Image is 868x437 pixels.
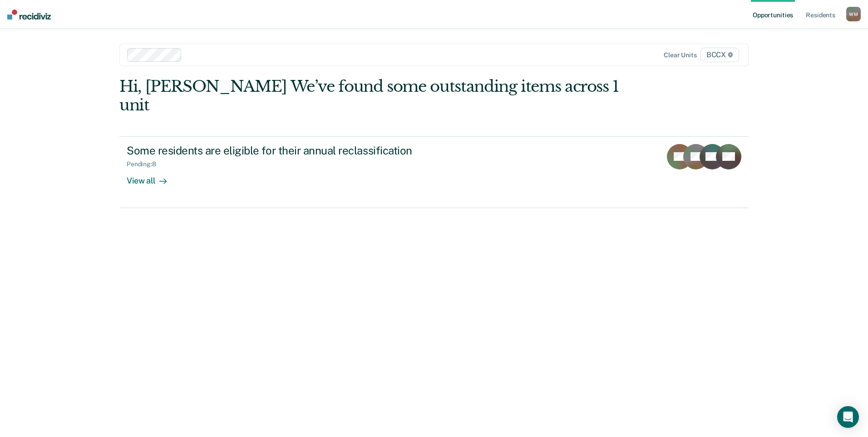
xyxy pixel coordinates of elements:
img: Recidiviz [7,10,51,20]
div: W M [846,7,861,21]
div: Some residents are eligible for their annual reclassification [127,144,445,157]
div: Pending : 8 [127,160,163,168]
span: BCCX [700,48,739,62]
div: Clear units [664,51,697,59]
button: WM [846,7,861,21]
div: Open Intercom Messenger [837,406,859,428]
div: View all [127,168,178,186]
a: Some residents are eligible for their annual reclassificationPending:8View all [119,136,749,208]
div: Hi, [PERSON_NAME] We’ve found some outstanding items across 1 unit [119,77,623,114]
